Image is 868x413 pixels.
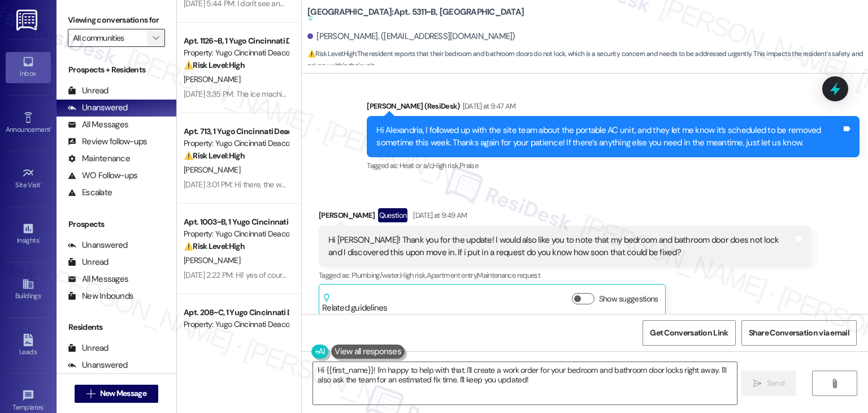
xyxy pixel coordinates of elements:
[376,124,841,149] div: Hi Alexandria, I followed up with the site team about the portable AC unit, and they let me know ...
[319,208,811,226] div: [PERSON_NAME]
[749,327,849,339] span: Share Conversation via email
[650,327,728,339] span: Get Conversation Link
[68,170,137,182] div: WO Follow-ups
[50,124,52,132] span: •
[184,216,288,228] div: Apt. 1003~B, 1 Yugo Cincinnati Deacon
[57,321,176,333] div: Residents
[184,150,245,161] strong: ⚠️ Risk Level: High
[184,137,288,149] div: Property: Yugo Cincinnati Deacon
[184,89,330,99] div: [DATE] 3:35 PM: The ice machine wasn't fixed
[741,320,857,346] button: Share Conversation via email
[400,161,433,170] span: Heat or a/c ,
[410,209,467,221] div: [DATE] at 9:49 AM
[68,187,112,199] div: Escalate
[184,241,245,251] strong: ⚠️ Risk Level: High
[39,235,41,243] span: •
[68,102,128,114] div: Unanswered
[68,273,128,285] div: All Messages
[16,10,40,31] img: ResiDesk Logo
[433,161,459,170] span: High risk ,
[184,60,245,70] strong: ⚠️ Risk Level: High
[313,362,736,405] textarea: Hi {{first_name}}! I'm happy to help with that. I'll create a work order for your bedroom and bat...
[6,52,51,83] a: Inbox
[400,270,427,280] span: High risk ,
[643,320,735,346] button: Get Conversation Link
[328,234,793,259] div: Hi [PERSON_NAME]! Thank you for the update! I would also like you to note that my bedroom and bat...
[86,389,95,398] i: 
[68,11,165,29] label: Viewing conversations for
[184,307,288,319] div: Apt. 208~C, 1 Yugo Cincinnati Deacon
[184,228,288,240] div: Property: Yugo Cincinnati Deacon
[68,85,108,97] div: Unread
[184,47,288,59] div: Property: Yugo Cincinnati Deacon
[460,100,516,112] div: [DATE] at 9:47 AM
[184,319,288,330] div: Property: Yugo Cincinnati Deacon
[6,164,51,194] a: Site Visit •
[68,239,128,251] div: Unanswered
[477,270,540,280] span: Maintenance request
[378,208,408,222] div: Question
[830,379,839,388] i: 
[184,74,240,84] span: [PERSON_NAME]
[75,385,158,403] button: New Message
[307,6,524,25] b: [GEOGRAPHIC_DATA]: Apt. 5311~B, [GEOGRAPHIC_DATA]
[599,293,658,305] label: Show suggestions
[68,153,130,165] div: Maintenance
[68,256,108,268] div: Unread
[68,119,128,131] div: All Messages
[6,274,51,305] a: Buildings
[153,33,159,42] i: 
[100,388,146,399] span: New Message
[6,219,51,249] a: Insights •
[68,359,128,371] div: Unanswered
[322,293,388,314] div: Related guidelines
[73,29,147,47] input: All communities
[184,165,240,175] span: [PERSON_NAME]
[41,179,42,187] span: •
[6,330,51,361] a: Leads
[44,402,45,410] span: •
[753,379,762,388] i: 
[367,100,860,116] div: [PERSON_NAME] (ResiDesk)
[57,64,176,76] div: Prospects + Residents
[307,49,356,58] strong: ⚠️ Risk Level: High
[307,31,515,42] div: [PERSON_NAME]. ([EMAIL_ADDRESS][DOMAIN_NAME])
[184,332,245,342] strong: ⚠️ Risk Level: High
[367,157,860,174] div: Tagged as:
[459,161,478,170] span: Praise
[57,218,176,230] div: Prospects
[184,35,288,47] div: Apt. 1126~B, 1 Yugo Cincinnati Deacon
[184,179,386,190] div: [DATE] 3:01 PM: Hi there, the work order was never completed.
[767,377,784,389] span: Send
[741,371,796,396] button: Send
[68,290,133,302] div: New Inbounds
[351,270,400,280] span: Plumbing/water ,
[68,342,108,354] div: Unread
[427,270,478,280] span: Apartment entry ,
[184,126,288,137] div: Apt. 713, 1 Yugo Cincinnati Deacon
[184,255,240,265] span: [PERSON_NAME]
[68,136,147,148] div: Review follow-ups
[307,48,868,72] span: : The resident reports that their bedroom and bathroom doors do not lock, which is a security con...
[319,267,811,283] div: Tagged as:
